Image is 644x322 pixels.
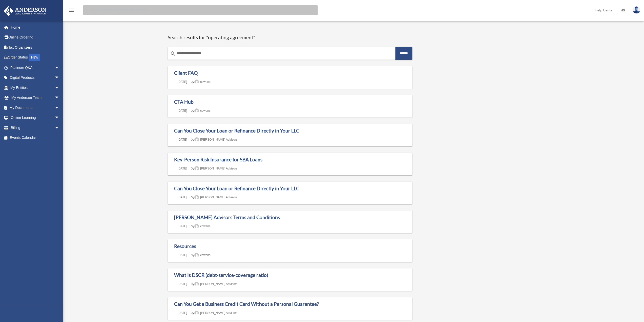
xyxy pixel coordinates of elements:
a: Can You Close Your Loan or Refinance Directly in Your LLC [174,185,299,191]
img: User Pic [633,6,640,14]
a: [DATE] [174,109,191,112]
a: Home [4,22,65,32]
a: Tax Organizers [4,42,67,52]
span: by [191,166,237,170]
a: Events Calendar [4,133,67,143]
a: [PERSON_NAME] Advisors [194,167,237,170]
span: by [191,80,210,84]
div: NEW [29,54,40,61]
a: [PERSON_NAME] Advisors [194,282,237,286]
a: Online Ordering [4,32,67,43]
a: Order StatusNEW [4,52,67,63]
a: cowens [194,253,211,257]
a: [PERSON_NAME] Advisors Terms and Conditions [174,214,280,220]
a: My Anderson Teamarrow_drop_down [4,93,67,103]
a: [DATE] [174,224,191,228]
a: My Entitiesarrow_drop_down [4,83,67,93]
a: Digital Productsarrow_drop_down [4,73,67,83]
a: [DATE] [174,311,191,315]
span: by [191,311,237,315]
a: [DATE] [174,138,191,141]
span: arrow_drop_down [54,73,65,83]
span: arrow_drop_down [54,113,65,123]
a: cowens [194,224,211,228]
a: [DATE] [174,80,191,84]
a: Resources [174,243,196,249]
span: by [191,224,210,228]
a: [DATE] [174,282,191,286]
a: Client FAQ [174,70,198,76]
span: arrow_drop_down [54,93,65,103]
span: by [191,137,237,141]
a: [DATE] [174,196,191,199]
a: cowens [194,80,211,84]
span: by [191,108,210,112]
a: Can You Close Your Loan or Refinance Directly in Your LLC [174,128,299,134]
a: Can You Get a Business Credit Card Without a Personal Guarantee? [174,301,319,307]
a: cowens [194,109,211,112]
h1: Search results for "operating agreement" [168,34,412,41]
span: arrow_drop_down [54,123,65,133]
a: Online Learningarrow_drop_down [4,113,67,123]
i: search [85,7,90,12]
a: [PERSON_NAME] Advisors [194,196,237,199]
a: Billingarrow_drop_down [4,123,67,133]
a: Key-Person Risk Insurance for SBA Loans [174,157,262,162]
a: Platinum Q&Aarrow_drop_down [4,63,67,73]
a: My Documentsarrow_drop_down [4,103,67,113]
span: arrow_drop_down [54,63,65,73]
i: menu [68,7,74,13]
img: Anderson Advisors Platinum Portal [2,6,48,16]
a: [DATE] [174,253,191,257]
a: menu [68,9,74,13]
i: search [170,51,176,57]
span: arrow_drop_down [54,83,65,93]
span: by [191,253,210,257]
span: by [191,282,237,286]
span: by [191,195,237,199]
span: arrow_drop_down [54,103,65,113]
a: CTA Hub [174,99,194,105]
a: [PERSON_NAME] Advisors [194,138,237,141]
a: What Is DSCR (debt-service-coverage ratio) [174,272,268,278]
a: [PERSON_NAME] Advisors [194,311,237,315]
a: [DATE] [174,167,191,170]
